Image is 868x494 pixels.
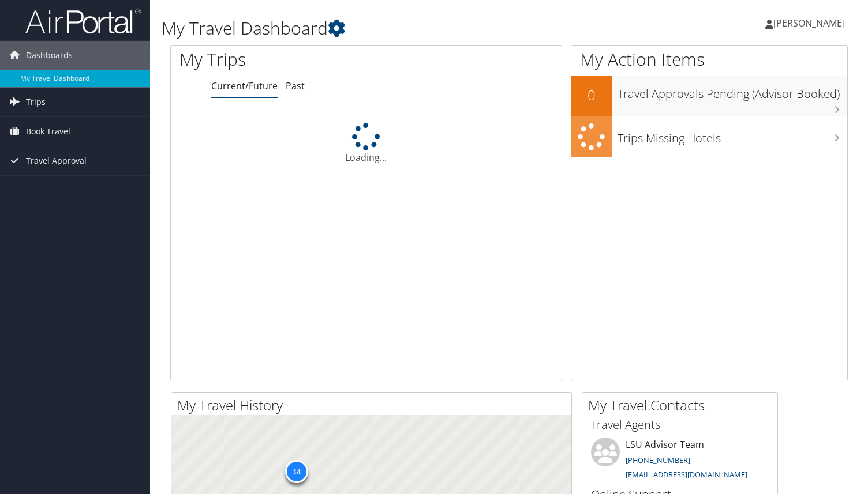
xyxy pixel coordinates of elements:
[26,41,73,70] span: Dashboards
[26,88,46,116] span: Trips
[773,17,845,29] span: [PERSON_NAME]
[286,80,305,92] a: Past
[26,117,70,146] span: Book Travel
[162,16,625,40] h1: My Travel Dashboard
[571,116,847,157] a: Trips Missing Hotels
[285,460,308,483] div: 14
[571,76,847,116] a: 0Travel Approvals Pending (Advisor Booked)
[177,395,571,415] h2: My Travel History
[618,80,847,102] h3: Travel Approvals Pending (Advisor Booked)
[591,417,769,433] h3: Travel Agents
[765,6,856,40] a: [PERSON_NAME]
[26,146,87,175] span: Travel Approval
[571,47,847,71] h1: My Action Items
[171,123,562,164] div: Loading...
[626,469,747,480] a: [EMAIL_ADDRESS][DOMAIN_NAME]
[211,80,278,92] a: Current/Future
[585,438,775,485] li: LSU Advisor Team
[25,7,141,35] img: airportal-logo.png
[588,395,777,415] h2: My Travel Contacts
[626,455,690,465] a: [PHONE_NUMBER]
[179,47,390,71] h1: My Trips
[571,85,612,105] h2: 0
[618,125,847,146] h3: Trips Missing Hotels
